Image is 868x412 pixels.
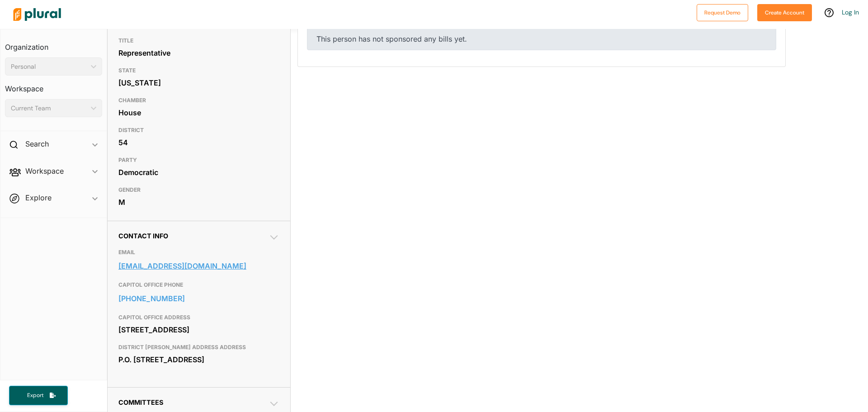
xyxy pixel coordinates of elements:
[842,8,859,16] a: Log In
[118,95,279,106] h3: CHAMBER
[118,46,279,60] div: Representative
[757,7,812,17] a: Create Account
[118,292,279,305] a: [PHONE_NUMBER]
[697,4,748,21] button: Request Demo
[118,166,279,179] div: Democratic
[11,62,87,71] div: Personal
[118,35,279,46] h3: TITLE
[118,353,279,366] div: P.O. [STREET_ADDRESS]
[307,28,776,50] div: This person has not sponsored any bills yet.
[5,76,102,95] h3: Workspace
[118,185,279,195] h3: GENDER
[118,232,168,240] span: Contact Info
[118,247,279,258] h3: EMAIL
[757,4,812,21] button: Create Account
[118,312,279,323] h3: CAPITOL OFFICE ADDRESS
[118,323,279,336] div: [STREET_ADDRESS]
[21,392,50,399] span: Export
[118,279,279,290] h3: CAPITOL OFFICE PHONE
[9,386,68,405] button: Export
[118,398,163,406] span: Committees
[25,139,49,149] h2: Search
[118,259,279,273] a: [EMAIL_ADDRESS][DOMAIN_NAME]
[118,342,279,353] h3: DISTRICT [PERSON_NAME] ADDRESS ADDRESS
[118,65,279,76] h3: STATE
[118,195,279,209] div: M
[11,104,87,113] div: Current Team
[118,125,279,136] h3: DISTRICT
[697,7,748,17] a: Request Demo
[118,76,279,90] div: [US_STATE]
[118,136,279,149] div: 54
[118,106,279,119] div: House
[5,34,102,54] h3: Organization
[118,155,279,166] h3: PARTY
